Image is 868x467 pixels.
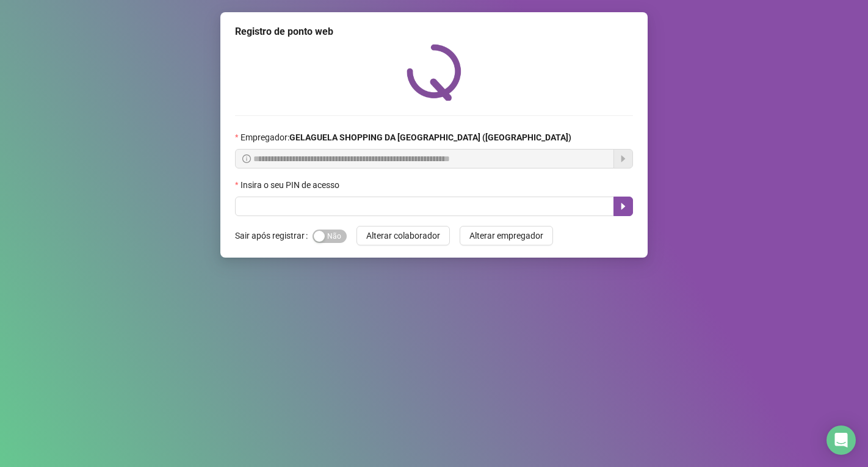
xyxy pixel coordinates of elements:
[235,226,313,245] label: Sair após registrar
[235,24,633,39] div: Registro de ponto web
[242,154,251,163] span: info-circle
[241,131,571,144] span: Empregador :
[289,132,571,142] strong: GELAGUELA SHOPPING DA [GEOGRAPHIC_DATA] ([GEOGRAPHIC_DATA])
[366,229,440,242] span: Alterar colaborador
[356,226,450,245] button: Alterar colaborador
[826,425,856,455] div: Open Intercom Messenger
[460,226,553,245] button: Alterar empregador
[618,201,628,211] span: caret-right
[235,178,347,192] label: Insira o seu PIN de acesso
[469,229,543,242] span: Alterar empregador
[407,44,461,101] img: QRPoint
